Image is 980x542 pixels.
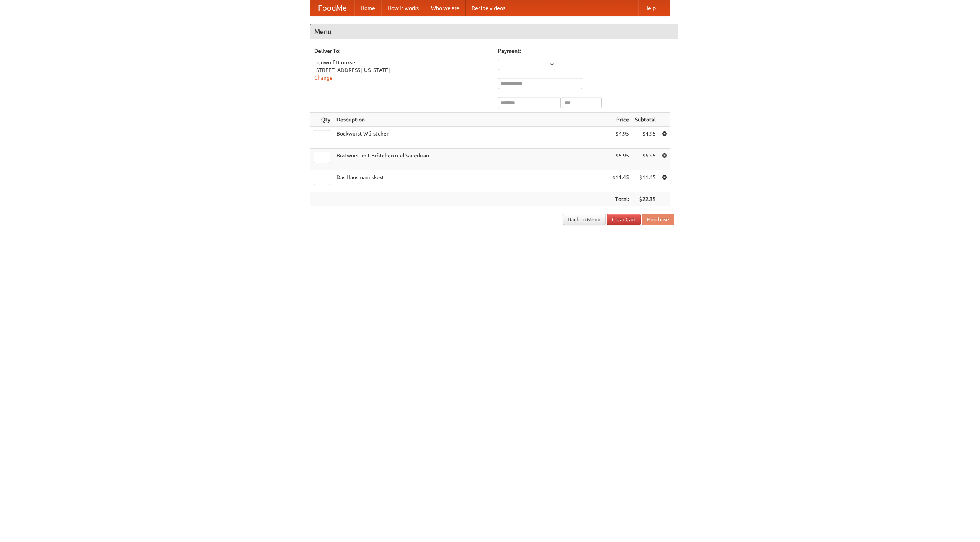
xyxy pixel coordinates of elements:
[642,214,674,225] button: Purchase
[632,149,659,170] td: $5.95
[632,113,659,127] th: Subtotal
[333,113,609,127] th: Description
[310,24,678,39] h4: Menu
[638,0,662,16] a: Help
[310,113,333,127] th: Qty
[314,59,490,66] div: Beowulf Brookse
[609,127,632,149] td: $4.95
[310,0,354,16] a: FoodMe
[354,0,381,16] a: Home
[609,192,632,206] th: Total:
[607,214,641,225] a: Clear Cart
[609,149,632,170] td: $5.95
[381,0,425,16] a: How it works
[609,113,632,127] th: Price
[609,170,632,192] td: $11.45
[498,47,674,55] h5: Payment:
[425,0,465,16] a: Who we are
[333,127,609,149] td: Bockwurst Würstchen
[333,170,609,192] td: Das Hausmannskost
[314,66,490,74] div: [STREET_ADDRESS][US_STATE]
[314,75,333,81] a: Change
[314,47,490,55] h5: Deliver To:
[632,127,659,149] td: $4.95
[333,149,609,170] td: Bratwurst mit Brötchen und Sauerkraut
[632,192,659,206] th: $22.35
[465,0,511,16] a: Recipe videos
[563,214,606,225] a: Back to Menu
[632,170,659,192] td: $11.45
